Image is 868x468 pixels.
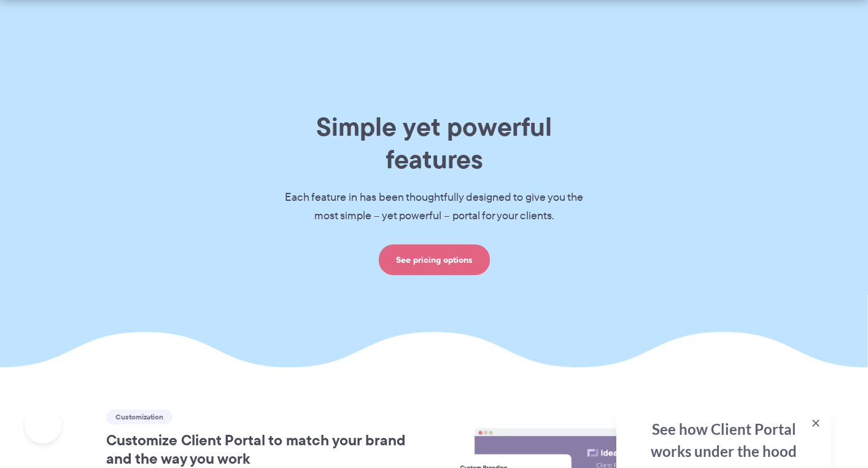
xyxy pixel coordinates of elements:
[106,431,416,468] h2: Customize Client Portal to match your brand and the way you work
[25,407,61,443] iframe: Toggle Customer Support
[106,410,172,424] span: Customization
[379,244,490,275] a: See pricing options
[265,189,603,225] p: Each feature in has been thoughtfully designed to give you the most simple – yet powerful – porta...
[265,111,603,176] h1: Simple yet powerful features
